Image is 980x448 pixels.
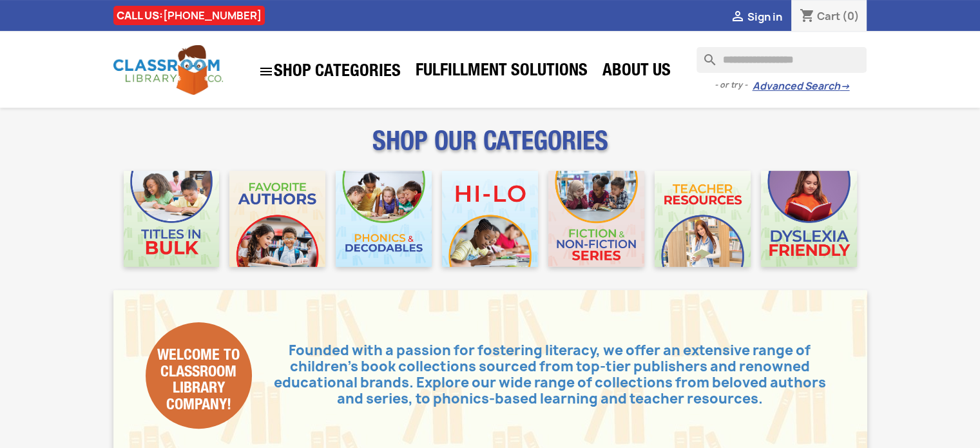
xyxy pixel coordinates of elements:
[336,171,432,267] img: CLC_Phonics_And_Decodables_Mobile.jpg
[761,171,857,267] img: CLC_Dyslexia_Mobile.jpg
[799,9,814,24] i: shopping_cart
[840,80,849,93] span: →
[258,64,274,79] i: 
[113,45,223,95] img: Classroom Library Company
[252,343,835,407] p: Founded with a passion for fostering literacy, we offer an extensive range of children's book col...
[729,10,782,24] a:  Sign in
[841,9,859,23] span: (0)
[409,59,594,85] a: Fulfillment Solutions
[655,171,751,267] img: CLC_Teacher_Resources_Mobile.jpg
[697,47,712,63] i: search
[596,59,677,85] a: About Us
[124,171,220,267] img: CLC_Bulk_Mobile.jpg
[816,9,840,23] span: Cart
[442,171,538,267] img: CLC_HiLo_Mobile.jpg
[163,8,262,23] a: [PHONE_NUMBER]
[113,137,867,161] p: SHOP OUR CATEGORIES
[252,57,407,86] a: SHOP CATEGORIES
[714,79,752,92] span: - or try -
[752,80,849,93] a: Advanced Search→
[729,10,745,25] i: 
[146,322,252,429] div: Welcome to Classroom Library Company!
[697,47,867,73] input: Search
[113,6,265,25] div: CALL US:
[548,171,644,267] img: CLC_Fiction_Nonfiction_Mobile.jpg
[229,171,325,267] img: CLC_Favorite_Authors_Mobile.jpg
[747,10,782,24] span: Sign in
